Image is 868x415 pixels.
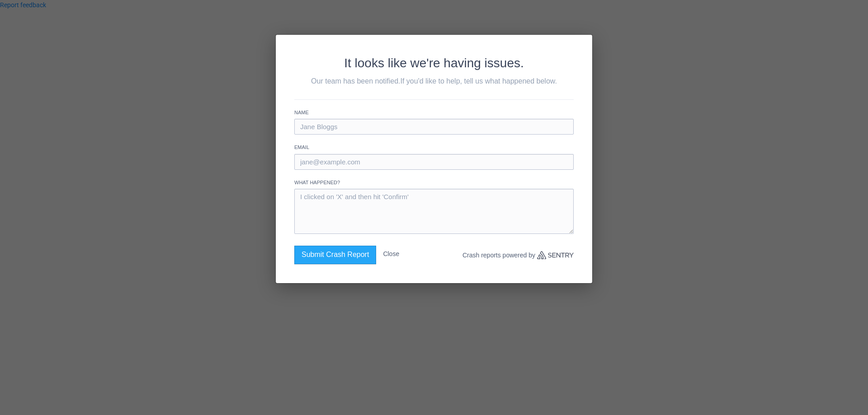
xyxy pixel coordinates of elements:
[294,53,574,73] h2: It looks like we're having issues.
[294,109,574,117] label: Name
[294,144,574,151] label: Email
[383,246,399,262] button: Close
[401,77,557,85] span: If you'd like to help, tell us what happened below.
[294,75,574,87] p: Our team has been notified.
[462,246,574,265] p: Crash reports powered by
[294,179,574,187] label: What happened?
[294,246,376,264] button: Submit Crash Report
[294,154,574,170] input: jane@example.com
[294,119,574,135] input: Jane Bloggs
[537,251,574,259] a: Sentry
